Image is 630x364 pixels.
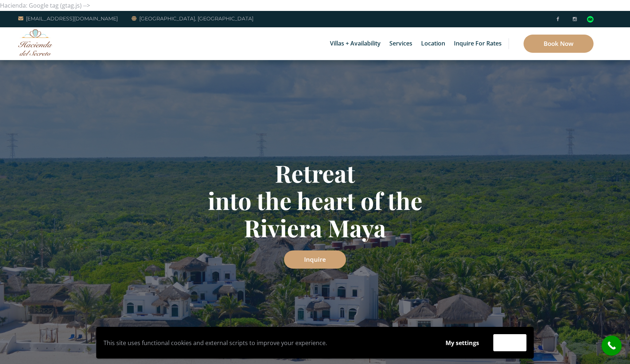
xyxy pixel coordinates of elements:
div: Read traveler reviews on Tripadvisor [587,16,594,23]
p: This site uses functional cookies and external scripts to improve your experience. [104,337,431,348]
h1: Retreat into the heart of the Riviera Maya [102,159,528,241]
a: [EMAIL_ADDRESS][DOMAIN_NAME] [18,14,118,23]
button: My settings [439,335,486,351]
a: Book Now [524,35,594,53]
a: [GEOGRAPHIC_DATA], [GEOGRAPHIC_DATA] [132,14,253,23]
a: Services [386,27,416,60]
a: Inquire [284,250,346,269]
button: Accept [493,334,526,351]
a: call [602,336,622,356]
img: Tripadvisor_logomark.svg [587,16,594,23]
a: Location [417,27,449,60]
i: call [603,337,620,354]
a: Villas + Availability [326,27,384,60]
a: Inquire for Rates [450,27,505,60]
img: Awesome Logo [18,29,53,56]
